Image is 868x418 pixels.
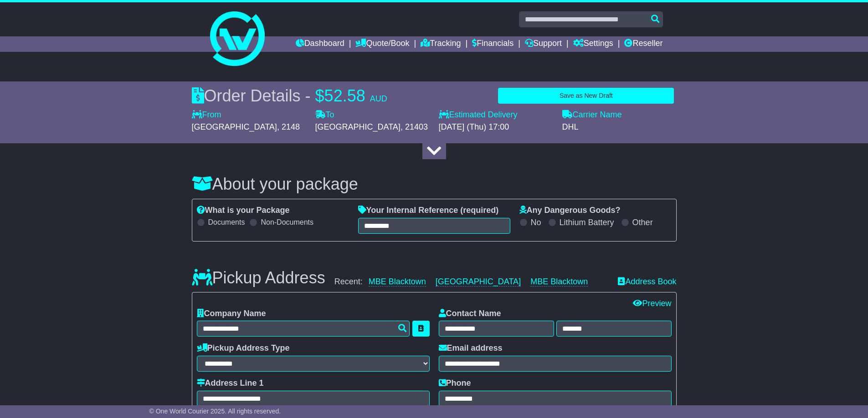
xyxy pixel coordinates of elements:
[355,36,409,52] a: Quote/Book
[519,206,621,216] label: Any Dangerous Goods?
[618,277,676,287] a: Address Book
[315,86,324,105] span: $
[149,408,281,415] span: © One World Courier 2025. All rights reserved.
[197,343,290,353] label: Pickup Address Type
[261,218,313,227] label: Non-Documents
[421,36,461,52] a: Tracking
[370,94,387,103] span: AUD
[192,86,387,106] div: Order Details -
[315,110,334,120] label: To
[192,269,325,287] h3: Pickup Address
[562,110,622,120] label: Carrier Name
[531,218,541,228] label: No
[296,36,344,52] a: Dashboard
[624,36,663,52] a: Reseller
[439,309,501,319] label: Contact Name
[525,36,562,52] a: Support
[208,218,245,227] label: Documents
[197,206,290,216] label: What is your Package
[632,218,653,228] label: Other
[439,122,553,132] div: [DATE] (Thu) 17:00
[439,378,471,388] label: Phone
[192,110,221,120] label: From
[197,378,264,388] label: Address Line 1
[192,122,277,131] span: [GEOGRAPHIC_DATA]
[439,110,553,120] label: Estimated Delivery
[315,122,401,131] span: [GEOGRAPHIC_DATA]
[560,218,614,228] label: Lithium Battery
[633,299,671,308] a: Preview
[530,277,588,287] a: MBE Blacktown
[573,36,613,52] a: Settings
[498,88,674,104] button: Save as New Draft
[436,277,521,287] a: [GEOGRAPHIC_DATA]
[472,36,514,52] a: Financials
[324,86,365,105] span: 52.58
[277,122,300,131] span: , 2148
[334,277,609,287] div: Recent:
[358,206,499,216] label: Your Internal Reference (required)
[192,175,677,193] h3: About your package
[369,277,426,287] a: MBE Blacktown
[197,309,266,319] label: Company Name
[439,343,503,353] label: Email address
[401,122,428,131] span: , 21403
[562,122,677,132] div: DHL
